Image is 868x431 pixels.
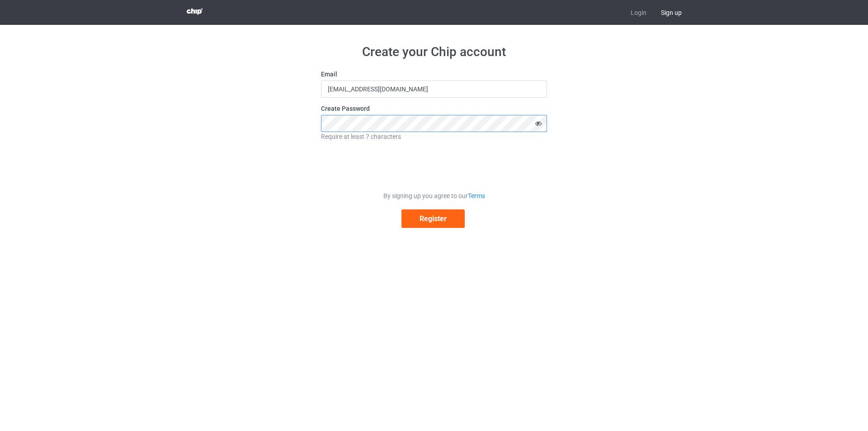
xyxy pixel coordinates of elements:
[401,209,465,228] button: Register
[321,132,547,141] div: Require at least 7 characters
[321,70,547,79] label: Email
[187,8,203,15] img: 3d383065fc803cdd16c62507c020ddf8.png
[321,44,547,60] h1: Create your Chip account
[468,192,485,199] a: Terms
[321,191,547,200] div: By signing up you agree to our
[321,104,547,113] label: Create Password
[365,147,503,183] iframe: reCAPTCHA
